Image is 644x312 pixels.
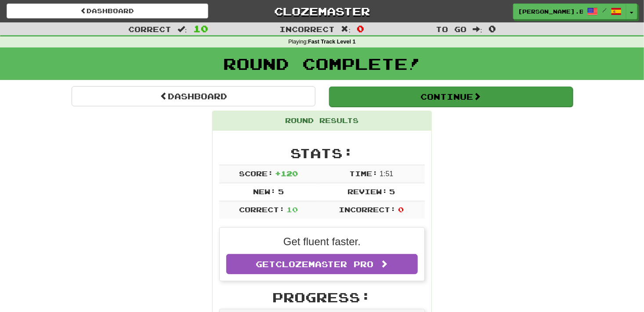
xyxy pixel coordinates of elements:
span: Time: [349,169,378,178]
span: 1 : 51 [380,170,393,178]
span: 10 [193,23,208,34]
span: 5 [389,187,395,196]
h2: Progress: [219,290,425,305]
span: Incorrect [280,25,335,33]
a: Dashboard [7,4,208,18]
h1: Round Complete! [3,55,641,73]
span: Clozemaster Pro [276,259,374,269]
span: / [602,7,607,13]
span: Review: [347,187,387,196]
strong: Fast Track Level 1 [308,39,356,45]
span: + 120 [275,169,298,178]
span: 0 [488,23,496,34]
span: 0 [398,205,404,214]
span: : [177,25,187,33]
span: Incorrect: [339,205,396,214]
span: Score: [239,169,273,178]
span: : [341,25,351,33]
a: Dashboard [72,86,315,106]
a: [PERSON_NAME].bernalc / [513,4,626,19]
a: GetClozemaster Pro [226,254,418,274]
button: Continue [329,87,573,107]
span: [PERSON_NAME].bernalc [518,7,583,15]
div: Round Results [213,111,431,131]
span: Correct [128,25,171,33]
span: 5 [278,187,284,196]
span: : [473,25,482,33]
span: To go [436,25,467,33]
a: Clozemaster [221,4,423,19]
span: New: [253,187,276,196]
span: 0 [357,23,364,34]
p: Get fluent faster. [226,234,418,249]
span: Correct: [239,205,285,214]
h2: Stats: [219,146,425,160]
span: 10 [286,205,298,214]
